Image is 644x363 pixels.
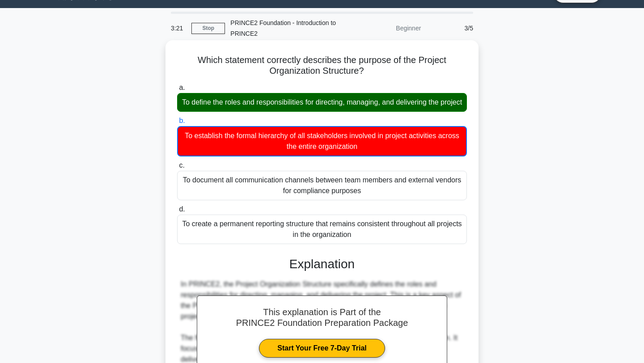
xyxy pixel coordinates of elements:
a: Stop [191,23,225,34]
div: To document all communication channels between team members and external vendors for compliance p... [177,171,467,200]
div: To create a permanent reporting structure that remains consistent throughout all projects in the ... [177,215,467,244]
div: To establish the formal hierarchy of all stakeholders involved in project activities across the e... [177,126,467,156]
span: d. [179,205,185,213]
div: 3/5 [426,19,479,37]
a: Start Your Free 7-Day Trial [259,339,385,358]
span: a. [179,84,185,91]
div: 3:21 [165,19,191,37]
div: To define the roles and responsibilities for directing, managing, and delivering the project [177,93,467,112]
span: b. [179,117,185,124]
h5: Which statement correctly describes the purpose of the Project Organization Structure? [176,55,468,77]
h3: Explanation [182,257,462,272]
div: Beginner [348,19,426,37]
span: c. [179,161,184,169]
div: PRINCE2 Foundation - Introduction to PRINCE2 [225,14,348,42]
